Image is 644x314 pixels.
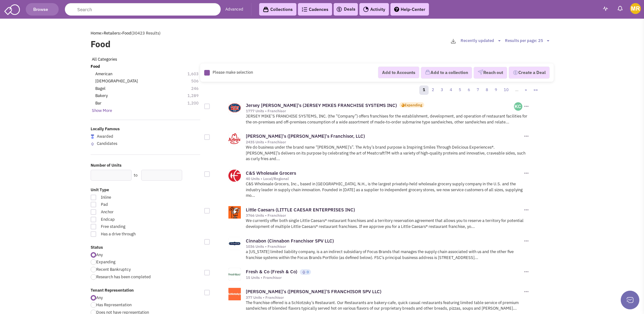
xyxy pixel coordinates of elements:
span: Any [96,295,103,300]
span: Awarded [97,134,113,139]
img: icon-deals.svg [336,6,342,13]
span: 1,289 [187,93,205,99]
a: 5 [455,85,465,95]
img: download-2-24.png [451,39,456,44]
a: … [512,85,522,95]
a: 2 [428,85,438,95]
img: locallyfamous-largeicon.png [91,134,94,139]
span: Pad [97,202,166,208]
a: Cadences [298,3,332,16]
a: [DEMOGRAPHIC_DATA] [95,78,138,84]
a: »» [530,85,541,95]
a: Food [122,30,131,36]
span: Has a drive through [97,231,166,237]
a: Bar [95,100,101,106]
a: Food [91,64,100,70]
img: Activity.png [363,7,369,12]
a: Activity [359,3,389,16]
button: Add to Accounts [378,67,419,78]
p: We do business under the brand name “[PERSON_NAME]’s”. The Arby’s brand purpose is Inspiring Smil... [246,145,530,162]
span: 1,200 [187,100,205,106]
img: teWl9Dtx2ke2FFSUte9CyA.png [514,102,522,111]
button: Add to a collection [421,67,472,78]
a: Home [91,30,101,36]
span: Expanding [96,259,115,265]
a: Collections [259,3,296,16]
img: Deal-Dollar.png [513,69,518,76]
a: Help-Center [390,3,429,16]
span: > [120,30,122,36]
a: 9 [491,85,501,95]
div: 3766 Units • Franchisor [246,213,523,218]
img: icon-collection-lavender.png [425,69,430,75]
img: help.png [394,7,399,12]
span: Browse [32,7,52,12]
a: 7 [473,85,483,95]
div: 1777 Units • Franchisor [246,109,514,113]
img: Cadences_logo.png [302,7,307,12]
span: 1,603 [187,71,205,77]
a: Fresh & Co (Fresh & Co) [246,269,297,275]
span: 246 [191,86,205,92]
span: Research has been completed [96,274,151,279]
a: Retailers [104,30,120,36]
p: The franchise offered is a Schlotzsky’s Restaurant. Our Restaurants are bakery-cafe, quick casual... [246,300,530,312]
a: Jersey [PERSON_NAME]'s (JERSEY MIKES FRANCHISE SYSTEMS INC) [246,102,397,108]
label: Status [91,245,200,251]
span: Show More [91,108,114,113]
a: 6 [464,85,474,95]
a: All Categories [91,57,119,62]
p: a [US_STATE] limited liability company, is a an indirect subsidiary of Focus Brands that manages ... [246,249,530,261]
a: 8 [482,85,492,95]
a: American [95,71,112,77]
p: We currently offer both single Little Caesars® restaurant franchises and a territory reservation ... [246,218,530,229]
span: 0 [307,270,309,274]
img: Madison Roach [630,3,641,14]
span: Any [96,252,103,257]
span: > [101,30,104,36]
a: » [521,85,530,95]
img: icon-collection-lavender-black.svg [263,7,269,12]
div: 40 Units • Local/Regional [246,176,523,181]
label: Unit Type [91,187,200,193]
label: Locally Famous [91,126,200,132]
button: Reach out [474,67,507,78]
div: 2435 Units • Franchisor [246,140,523,145]
a: Deals [336,6,355,13]
span: Inline [97,195,166,201]
span: Candidates [97,141,117,146]
img: Rectangle.png [204,70,210,76]
a: 1 [419,85,429,95]
div: 377 Units • Franchisor [246,295,523,300]
a: 3 [437,85,447,95]
a: [PERSON_NAME]'s ([PERSON_NAME]'S FRANCHISOR SPV LLC) [246,289,381,294]
span: Please make selection [213,70,253,75]
input: Search [65,3,221,16]
div: Expanding [404,102,422,108]
img: SmartAdmin [4,3,20,15]
button: Create a Deal [509,67,550,79]
a: Little Caesars (LITTLE CAESAR ENTERPRISES INC) [246,207,355,213]
p: JERSEY MIKE’S FRANCHISE SYSTEMS, INC. (the “Company”) offers franchises for the establishment, de... [246,113,530,125]
label: Food [91,38,279,50]
span: Endcap [97,217,166,223]
a: Advanced [225,7,243,12]
span: Recent Bankruptcy [96,267,131,272]
img: locallyfamous-upvote.png [302,270,306,274]
span: Free standing [97,224,166,230]
a: C&S Wholesale Grocers [246,170,296,176]
label: to [134,173,137,178]
span: Has Representation [96,302,132,307]
div: 15 Units • Franchisor [246,275,523,280]
div: Search Nearby [180,171,190,179]
a: Bagel [95,86,106,92]
a: Bakery [95,93,108,99]
a: Cinnabon (Cinnabon Franchisor SPV LLC) [246,238,334,244]
a: 4 [446,85,456,95]
p: C&S Wholesale Grocers, Inc., based in [GEOGRAPHIC_DATA], N.H., is the largest privately-held whol... [246,181,530,199]
span: (30423 Results) [131,30,160,36]
img: VectorPaper_Plane.png [478,69,483,75]
label: Number of Units [91,163,200,169]
span: Anchor [97,209,166,215]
